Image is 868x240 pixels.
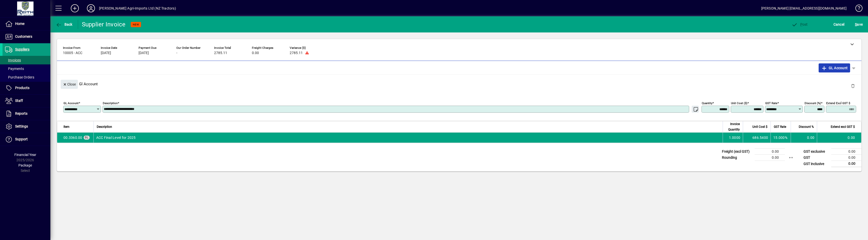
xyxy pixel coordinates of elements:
[817,133,861,143] td: 0.00
[15,99,23,103] span: Staff
[791,22,808,26] span: ost
[63,135,82,140] span: ACC
[791,133,817,143] td: 0.00
[801,155,831,161] td: GST
[85,136,88,139] span: GL
[752,124,767,130] span: Unit Cost $
[852,1,862,17] a: Knowledge Base
[761,4,847,12] div: [PERSON_NAME] [EMAIL_ADDRESS][DOMAIN_NAME]
[3,107,50,120] a: Reports
[3,56,50,64] a: Invoices
[847,84,859,88] app-page-header-button: Delete
[59,82,79,86] app-page-header-button: Close
[63,51,82,55] span: 10005 - ACC
[832,20,846,29] button: Cancel
[14,153,36,157] span: Financial Year
[855,20,863,28] span: ave
[15,137,28,141] span: Support
[97,124,112,130] span: Description
[15,34,32,38] span: Customers
[826,101,850,105] mat-label: Extend excl GST $
[771,133,791,143] td: 15.000%
[731,101,747,105] mat-label: Unit Cost ($)
[755,149,785,155] td: 0.00
[290,51,303,55] span: 2785.11
[83,4,99,13] button: Profile
[214,51,227,55] span: 2785.11
[831,149,861,155] td: 0.00
[3,120,50,133] a: Settings
[847,80,859,92] button: Delete
[3,64,50,73] a: Payments
[702,101,712,105] mat-label: Quantity
[252,51,259,55] span: 0.00
[93,133,723,143] td: ACC Final Level for 2025
[63,124,70,130] span: Item
[63,101,79,105] mat-label: GL Account
[133,23,139,26] span: NEW
[15,86,29,90] span: Products
[63,80,76,89] span: Close
[103,101,118,105] mat-label: Description
[82,20,126,28] div: Supplier Invoice
[3,18,50,30] a: Home
[801,149,831,155] td: GST exclusive
[805,101,821,105] mat-label: Discount (%)
[3,133,50,146] a: Support
[18,163,32,167] span: Package
[176,51,177,55] span: -
[139,51,149,55] span: [DATE]
[5,75,34,79] span: Purchase Orders
[855,22,857,26] span: S
[67,4,83,13] button: Add
[54,20,74,29] button: Back
[831,161,861,167] td: 0.00
[15,22,24,26] span: Home
[5,67,24,71] span: Payments
[726,121,740,132] span: Invoice Quantity
[801,161,831,167] td: GST inclusive
[57,75,861,93] div: Gl Account
[5,58,21,62] span: Invoices
[719,155,755,161] td: Rounding
[831,155,861,161] td: 0.00
[743,133,771,143] td: 686.5400
[15,124,28,128] span: Settings
[719,149,755,155] td: Freight (excl GST)
[3,73,50,82] a: Purchase Orders
[3,95,50,107] a: Staff
[800,22,803,26] span: P
[15,111,27,115] span: Reports
[821,64,848,72] span: GL Account
[774,124,786,130] span: GST Rate
[50,20,78,29] app-page-header-button: Back
[755,155,785,161] td: 0.00
[854,20,864,29] button: Save
[3,30,50,43] a: Customers
[56,22,73,26] span: Back
[819,63,850,72] button: GL Account
[61,80,78,89] button: Close
[15,47,29,51] span: Suppliers
[3,82,50,94] a: Products
[101,51,111,55] span: [DATE]
[833,20,845,28] span: Cancel
[790,20,809,29] button: Post
[799,124,814,130] span: Discount %
[831,124,855,130] span: Extend excl GST $
[99,4,176,12] div: [PERSON_NAME] Agri-Imports Ltd (NZ Tractors)
[765,101,777,105] mat-label: GST rate
[723,133,743,143] td: 1.0000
